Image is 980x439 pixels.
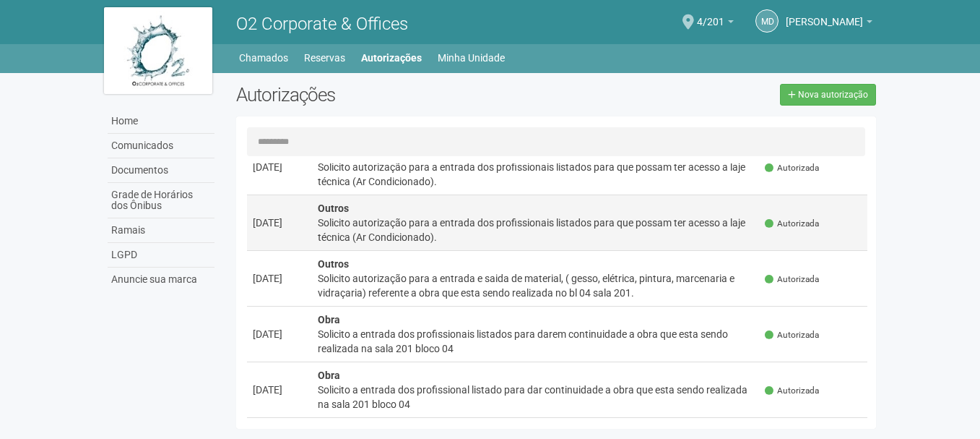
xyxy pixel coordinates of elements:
a: [PERSON_NAME] [786,18,872,30]
a: Comunicados [108,134,214,158]
span: 4/201 [697,2,724,27]
div: Solicito autorização para a entrada e saida de material, ( gesso, elétrica, pintura, marcenaria e... [318,271,754,300]
a: Minha Unidade [438,48,505,68]
div: [DATE] [253,383,306,397]
div: Solicito autorização para a entrada dos profissionais listados para que possam ter acesso a laje ... [318,160,754,189]
div: Solicito a entrada dos profissionais listados para darem continuidade a obra que esta sendo reali... [318,327,754,356]
div: [DATE] [253,271,306,286]
span: Autorizada [765,385,819,397]
a: Nova autorização [780,84,876,106]
span: Nova autorização [798,90,868,100]
div: [DATE] [253,160,306,174]
a: Reservas [304,48,345,68]
a: Grade de Horários dos Ônibus [108,183,214,218]
a: LGPD [108,243,214,268]
span: Autorizada [765,273,819,286]
a: Ramais [108,218,214,243]
a: Autorizações [361,48,422,68]
strong: Outros [318,258,349,270]
span: O2 Corporate & Offices [236,14,408,34]
h2: Autorizações [236,84,545,106]
span: Autorizada [765,162,819,174]
a: 4/201 [697,18,734,30]
a: Chamados [239,48,288,68]
a: Anuncie sua marca [108,268,214,291]
div: [DATE] [253,327,306,341]
span: Marcelo de Andrade Ferreira [786,2,863,27]
div: Solicito a entrada dos profissional listado para dar continuidade a obra que esta sendo realizada... [318,383,754,412]
div: [DATE] [253,216,306,230]
strong: Obra [318,314,340,325]
span: Autorizada [765,329,819,341]
img: logo.jpg [104,7,212,94]
a: Home [108,109,214,134]
a: Documentos [108,158,214,183]
a: Md [755,9,779,33]
strong: Obra [318,370,340,381]
strong: Outros [318,203,349,214]
span: Autorizada [765,218,819,230]
div: Solicito autorização para a entrada dos profissionais listados para que possam ter acesso a laje ... [318,216,754,244]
